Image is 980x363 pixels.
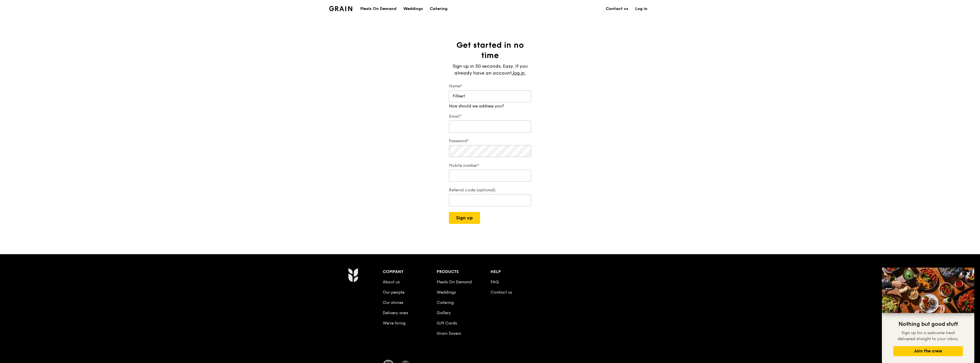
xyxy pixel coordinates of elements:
[491,290,512,295] a: Contact us
[403,0,423,17] div: Weddings
[964,269,973,278] button: Close
[491,280,499,284] a: FAQ
[426,0,451,17] a: Catering
[329,6,352,11] img: Grain
[437,290,456,295] a: Weddings
[632,0,651,17] a: Log in
[437,321,457,326] a: Gift Cards
[491,268,544,276] div: Help
[437,300,454,305] a: Catering
[449,187,531,193] label: Referral code (optional)
[437,331,461,336] a: Grain Savers
[383,280,400,284] a: About us
[449,114,531,119] label: Email*
[383,290,404,295] a: Our people
[513,70,525,77] a: log in
[449,40,531,61] h1: Get started in no time
[898,321,958,328] span: Nothing but good stuff
[449,212,480,224] button: Sign up
[383,310,408,315] a: Delivery area
[898,330,959,341] span: Sign up for a welcome treat delivered straight to your inbox.
[437,280,472,284] a: Meals On Demand
[360,0,396,17] div: Meals On Demand
[383,321,406,326] a: We’re hiring
[449,103,531,109] div: How should we address you?
[602,0,632,17] a: Contact us
[430,0,448,17] div: Catering
[453,63,528,76] span: Sign up in 30 seconds. Easy. If you already have an account,
[348,268,358,282] img: Grain
[882,268,974,313] img: DSC07876-Edit02-Large.jpeg
[893,346,963,356] button: Join the crew
[400,0,426,17] a: Weddings
[449,163,531,169] label: Mobile number*
[449,138,531,144] label: Password*
[525,70,526,76] span: .
[383,300,403,305] a: Our stories
[383,268,437,276] div: Company
[437,268,491,276] div: Products
[449,83,531,89] label: Name*
[437,310,451,315] a: Gallery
